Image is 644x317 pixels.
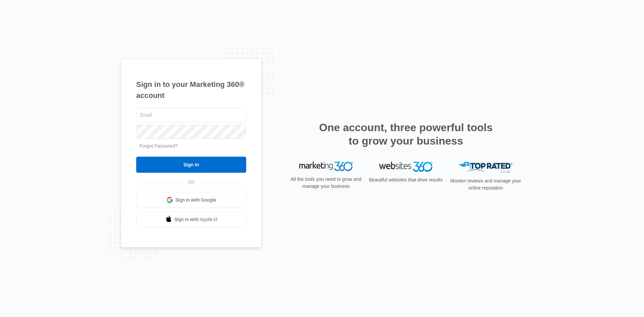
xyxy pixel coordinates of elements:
[183,179,200,186] span: OR
[136,108,246,122] input: Email
[174,216,217,223] span: Sign in with Apple Id
[136,157,246,173] input: Sign In
[379,162,433,171] img: Websites 360
[299,162,353,171] img: Marketing 360
[140,143,178,149] a: Forgot Password?
[368,176,443,183] p: Beautiful websites that drive results
[136,192,246,208] a: Sign in with Google
[317,121,495,148] h2: One account, three powerful tools to grow your business
[175,197,216,204] span: Sign in with Google
[288,176,364,190] p: All the tools you need to grow and manage your business
[459,162,513,173] img: Top Rated Local
[136,211,246,227] a: Sign in with Apple Id
[136,79,246,101] h1: Sign in to your Marketing 360® account
[448,177,523,192] p: Monitor reviews and manage your online reputation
